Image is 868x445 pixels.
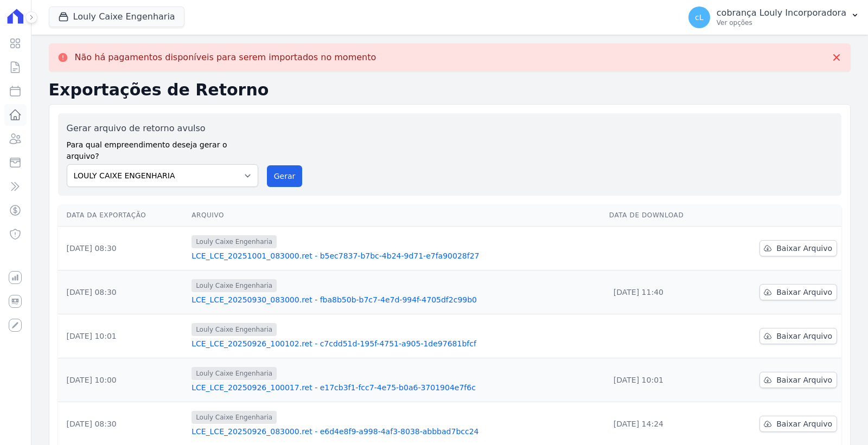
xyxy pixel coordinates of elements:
[192,411,277,424] span: Louly Caixe Engenharia
[58,204,188,227] th: Data da Exportação
[192,294,601,305] a: LCE_LCE_20250930_083000.ret - fba8b50b-b7c7-4e7d-994f-4705df2c99b0
[776,243,832,254] span: Baixar Arquivo
[776,418,832,429] span: Baixar Arquivo
[605,204,721,227] th: Data de Download
[58,270,188,314] td: [DATE] 08:30
[605,270,721,314] td: [DATE] 11:40
[58,314,188,358] td: [DATE] 10:01
[605,358,721,402] td: [DATE] 10:01
[192,382,601,393] a: LCE_LCE_20250926_100017.ret - e17cb3f1-fcc7-4e75-b0a6-3701904e7f6c
[680,2,868,33] button: cL cobrança Louly Incorporadora Ver opções
[192,279,277,292] span: Louly Caixe Engenharia
[776,331,832,341] span: Baixar Arquivo
[192,367,277,380] span: Louly Caixe Engenharia
[695,14,704,21] span: cL
[759,416,837,432] a: Baixar Arquivo
[49,7,184,27] button: Louly Caixe Engenharia
[267,165,303,187] button: Gerar
[58,358,188,402] td: [DATE] 10:00
[192,250,601,261] a: LCE_LCE_20251001_083000.ret - b5ec7837-b7bc-4b24-9d71-e7fa90028f27
[58,227,188,270] td: [DATE] 08:30
[776,375,832,385] span: Baixar Arquivo
[759,372,837,388] a: Baixar Arquivo
[717,8,846,18] p: cobrança Louly Incorporadora
[67,135,258,162] label: Para qual empreendimento deseja gerar o arquivo?
[67,122,258,135] label: Gerar arquivo de retorno avulso
[49,80,851,100] h2: Exportações de Retorno
[192,426,601,437] a: LCE_LCE_20250926_083000.ret - e6d4e8f9-a998-4af3-8038-abbbad7bcc24
[776,287,832,298] span: Baixar Arquivo
[187,204,605,227] th: Arquivo
[759,240,837,256] a: Baixar Arquivo
[192,323,277,336] span: Louly Caixe Engenharia
[75,52,376,63] p: Não há pagamentos disponíveis para serem importados no momento
[192,338,601,349] a: LCE_LCE_20250926_100102.ret - c7cdd51d-195f-4751-a905-1de97681bfcf
[192,235,277,248] span: Louly Caixe Engenharia
[759,284,837,300] a: Baixar Arquivo
[717,18,846,27] p: Ver opções
[759,328,837,344] a: Baixar Arquivo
